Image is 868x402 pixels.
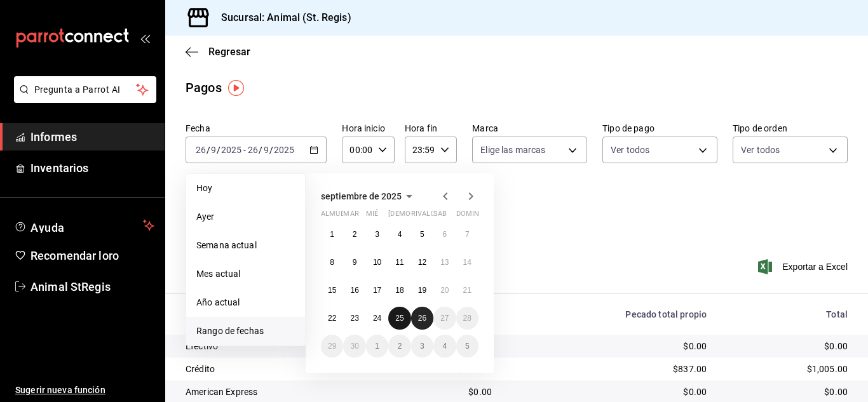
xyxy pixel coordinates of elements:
[373,314,381,323] abbr: 24 de septiembre de 2025
[733,123,787,133] font: Tipo de orden
[196,269,240,279] font: Mes actual
[395,314,403,323] font: 25
[442,230,447,239] font: 6
[373,258,381,267] font: 10
[186,387,257,397] font: American Express
[405,123,437,133] font: Hora fin
[186,46,250,58] button: Regresar
[343,210,358,218] font: mar
[366,210,378,223] abbr: miércoles
[395,314,403,323] abbr: 25 de septiembre de 2025
[328,314,336,323] font: 22
[625,309,707,319] font: Pecado total propio
[468,387,492,397] font: $0.00
[366,223,388,246] button: 3 de septiembre de 2025
[342,123,384,133] font: Hora inicio
[465,230,470,239] font: 7
[196,240,257,250] font: Semana actual
[330,258,334,267] abbr: 8 de septiembre de 2025
[140,33,150,43] button: abrir_cajón_menú
[186,80,222,95] font: Pagos
[375,230,379,239] abbr: 3 de septiembre de 2025
[195,145,207,155] input: --
[321,223,343,246] button: 1 de septiembre de 2025
[440,314,449,323] abbr: 27 de septiembre de 2025
[31,130,77,144] font: Informes
[321,191,402,201] font: septiembre de 2025
[433,251,456,274] button: 13 de septiembre de 2025
[328,314,336,323] abbr: 22 de septiembre de 2025
[472,123,498,133] font: Marca
[463,314,471,323] abbr: 28 de septiembre de 2025
[186,341,218,351] font: Efectivo
[243,145,246,155] font: -
[373,258,381,267] abbr: 10 de septiembre de 2025
[186,123,210,133] font: Fecha
[263,145,269,155] input: --
[14,76,156,103] button: Pregunta a Parrot AI
[330,258,334,267] font: 8
[465,342,470,351] font: 5
[456,210,487,218] font: dominio
[247,145,259,155] input: --
[273,145,295,155] input: ----
[611,145,649,155] font: Ver todos
[463,286,471,295] abbr: 21 de septiembre de 2025
[366,251,388,274] button: 10 de septiembre de 2025
[388,279,410,302] button: 18 de septiembre de 2025
[420,230,424,239] abbr: 5 de septiembre de 2025
[411,307,433,330] button: 26 de septiembre de 2025
[34,84,121,95] font: Pregunta a Parrot AI
[388,335,410,358] button: 2 de octubre de 2025
[433,223,456,246] button: 6 de septiembre de 2025
[433,279,456,302] button: 20 de septiembre de 2025
[366,307,388,330] button: 24 de septiembre de 2025
[321,307,343,330] button: 22 de septiembre de 2025
[411,223,433,246] button: 5 de septiembre de 2025
[373,286,381,295] abbr: 17 de septiembre de 2025
[395,286,403,295] abbr: 18 de septiembre de 2025
[228,80,244,96] img: Marcador de información sobre herramientas
[456,210,487,223] abbr: domingo
[9,92,156,105] a: Pregunta a Parrot AI
[458,364,492,374] font: $168.00
[442,342,447,351] font: 4
[411,335,433,358] button: 3 de octubre de 2025
[465,342,470,351] abbr: 5 de octubre de 2025
[31,280,111,293] font: Animal StRegis
[824,341,848,351] font: $0.00
[398,342,402,351] abbr: 2 de octubre de 2025
[398,342,402,351] font: 2
[196,183,212,193] font: Hoy
[420,342,424,351] font: 3
[366,279,388,302] button: 17 de septiembre de 2025
[31,221,65,234] font: Ayuda
[463,258,471,267] abbr: 14 de septiembre de 2025
[824,387,848,397] font: $0.00
[388,210,463,218] font: [DEMOGRAPHIC_DATA]
[350,286,358,295] font: 16
[418,258,426,267] abbr: 12 de septiembre de 2025
[321,210,358,223] abbr: lunes
[398,230,402,239] abbr: 4 de septiembre de 2025
[343,251,365,274] button: 9 de septiembre de 2025
[741,145,780,155] font: Ver todos
[15,385,105,395] font: Sugerir nueva función
[420,342,424,351] abbr: 3 de octubre de 2025
[395,286,403,295] font: 18
[465,230,470,239] abbr: 7 de septiembre de 2025
[330,230,334,239] font: 1
[259,145,262,155] font: /
[217,145,220,155] font: /
[220,145,242,155] input: ----
[321,189,417,204] button: septiembre de 2025
[350,286,358,295] abbr: 16 de septiembre de 2025
[31,249,119,262] font: Recomendar loro
[761,259,848,274] button: Exportar a Excel
[395,258,403,267] font: 11
[826,309,848,319] font: Total
[353,230,357,239] font: 2
[375,230,379,239] font: 3
[353,230,357,239] abbr: 2 de septiembre de 2025
[330,230,334,239] abbr: 1 de septiembre de 2025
